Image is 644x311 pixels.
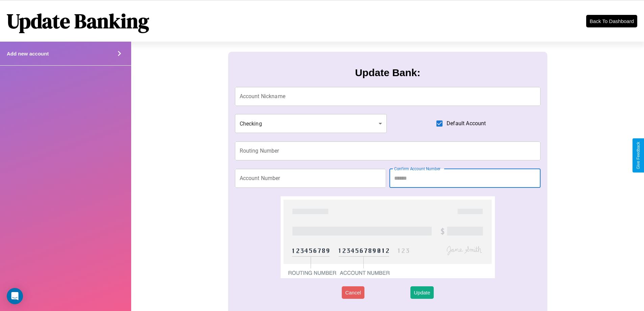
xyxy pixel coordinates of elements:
[7,51,49,57] h4: Add new account
[447,119,486,128] span: Default Account
[586,15,637,27] button: Back To Dashboard
[7,7,149,35] h1: Update Banking
[342,286,364,299] button: Cancel
[410,286,433,299] button: Update
[355,67,420,79] h3: Update Bank:
[7,288,23,304] div: Open Intercom Messenger
[235,114,387,133] div: Checking
[281,196,495,278] img: check
[636,142,641,169] div: Give Feedback
[394,166,440,172] label: Confirm Account Number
